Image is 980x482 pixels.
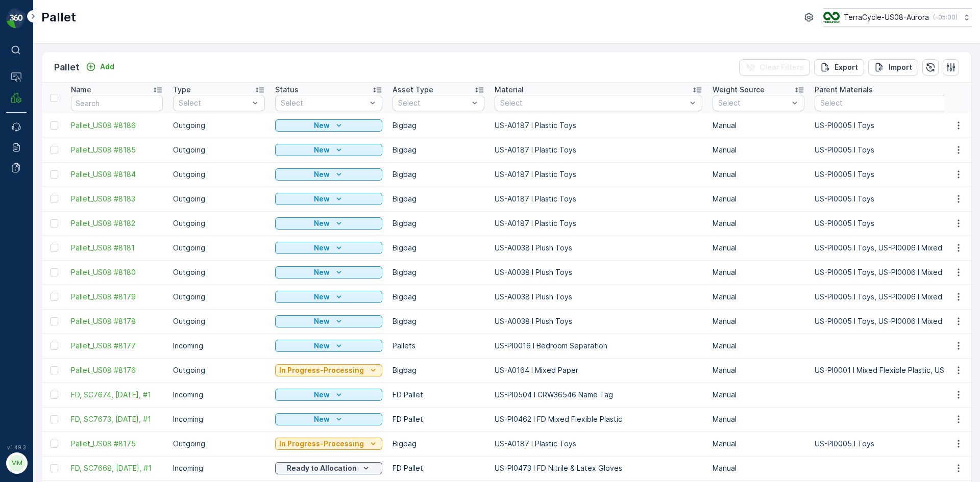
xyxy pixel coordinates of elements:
div: Toggle Row Selected [50,342,58,350]
p: Parent Materials [815,85,873,95]
div: Toggle Row Selected [50,440,58,448]
td: Outgoing [168,211,270,236]
td: Manual [707,285,810,309]
td: Bigbag [387,113,489,138]
div: Toggle Row Selected [50,293,58,301]
td: US-A0038 I Plush Toys [489,260,707,285]
td: US-A0187 I Plastic Toys [489,162,707,187]
td: Bigbag [387,162,489,187]
button: New [275,119,382,132]
a: FD, SC7673, 09/12/25, #1 [71,414,163,424]
td: Manual [707,432,810,456]
button: New [275,168,382,181]
p: New [314,194,330,204]
button: New [275,291,382,303]
td: Bigbag [387,285,489,309]
div: Toggle Row Selected [50,366,58,374]
p: New [314,218,330,229]
p: New [314,316,330,326]
div: Toggle Row Selected [50,219,58,227]
a: Pallet_US08 #8181 [71,243,163,253]
span: Pallet_US08 #8179 [71,292,163,302]
span: Pallet_US08 #8180 [71,267,163,277]
td: Manual [707,187,810,211]
span: FD, SC7668, [DATE], #1 [71,463,163,473]
a: Pallet_US08 #8175 [71,439,163,449]
a: Pallet_US08 #8186 [71,120,163,131]
button: New [275,389,382,401]
button: Add [82,61,118,73]
td: Manual [707,138,810,162]
td: US-A0187 I Plastic Toys [489,187,707,211]
p: Ready to Allocation [287,463,357,473]
td: Outgoing [168,113,270,138]
td: Manual [707,113,810,138]
a: FD, SC7674, 09/12/25, #1 [71,390,163,400]
td: Outgoing [168,309,270,334]
p: New [314,292,330,302]
p: Type [173,85,191,95]
p: Weight Source [713,85,765,95]
button: New [275,266,382,278]
td: US-A0038 I Plush Toys [489,309,707,334]
td: Bigbag [387,187,489,211]
td: US-A0038 I Plush Toys [489,285,707,309]
div: Toggle Row Selected [50,464,58,472]
button: In Progress-Processing [275,364,382,376]
button: New [275,193,382,205]
td: US-A0164 I Mixed Paper [489,358,707,383]
td: Outgoing [168,187,270,211]
span: FD, SC7673, [DATE], #1 [71,414,163,424]
a: Pallet_US08 #8183 [71,194,163,204]
p: New [314,169,330,180]
button: New [275,144,382,156]
div: Toggle Row Selected [50,415,58,423]
button: MM [6,452,27,474]
td: US-A0038 I Plush Toys [489,236,707,260]
img: logo [6,8,27,29]
a: Pallet_US08 #8177 [71,341,163,351]
button: New [275,217,382,230]
td: Manual [707,407,810,432]
a: Pallet_US08 #8178 [71,316,163,326]
div: Toggle Row Selected [50,195,58,203]
td: Outgoing [168,236,270,260]
p: Import [889,62,912,72]
td: Manual [707,162,810,187]
td: Incoming [168,383,270,407]
p: Add [100,62,114,72]
a: Pallet_US08 #8185 [71,145,163,155]
span: FD, SC7674, [DATE], #1 [71,390,163,400]
td: Outgoing [168,138,270,162]
a: Pallet_US08 #8176 [71,365,163,375]
td: FD Pallet [387,407,489,432]
td: Manual [707,309,810,334]
td: Outgoing [168,432,270,456]
div: Toggle Row Selected [50,268,58,276]
p: In Progress-Processing [279,439,364,449]
td: Manual [707,236,810,260]
p: Select [718,98,789,108]
td: Incoming [168,334,270,358]
td: US-A0187 I Plastic Toys [489,211,707,236]
input: Search [71,95,163,111]
p: New [314,120,330,131]
p: New [314,243,330,253]
button: Clear Filters [739,59,810,75]
td: US-PI0473 I FD Nitrile & Latex Gloves [489,456,707,480]
td: US-A0187 I Plastic Toys [489,113,707,138]
p: New [314,267,330,277]
span: v 1.49.3 [6,444,27,450]
p: Name [71,85,91,95]
span: Pallet_US08 #8184 [71,169,163,180]
td: US-A0187 I Plastic Toys [489,138,707,162]
p: New [314,341,330,351]
div: Toggle Row Selected [50,146,58,154]
td: Bigbag [387,358,489,383]
td: Manual [707,358,810,383]
button: TerraCycle-US08-Aurora(-05:00) [823,8,972,27]
td: Outgoing [168,285,270,309]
